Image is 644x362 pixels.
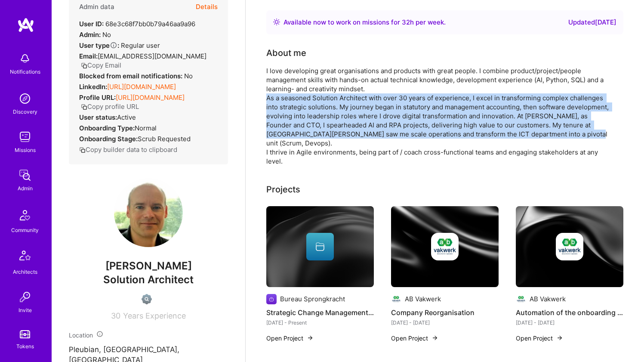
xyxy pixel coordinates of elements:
div: Discovery [13,107,37,116]
img: Company logo [391,294,401,304]
img: Invite [16,288,34,306]
strong: Onboarding Type: [79,124,135,132]
span: Scrub Requested [138,135,191,143]
div: No [79,30,111,39]
div: Regular user [79,41,160,50]
a: [URL][DOMAIN_NAME] [116,93,185,102]
button: Open Project [266,334,314,343]
i: icon Copy [81,62,87,69]
i: Help [110,41,117,49]
div: Notifications [10,67,40,76]
img: User Avatar [114,178,183,247]
span: [EMAIL_ADDRESS][DOMAIN_NAME] [98,52,206,60]
strong: User status: [79,113,117,121]
h4: Company Reorganisation [391,307,499,318]
div: Invite [18,306,32,315]
i: icon Copy [79,147,86,153]
div: Admin [18,184,33,193]
img: arrow-right [556,334,563,341]
span: 30 [111,311,120,320]
div: Projects [266,183,300,196]
div: AB Vakwerk [405,294,441,303]
img: tokens [20,330,30,338]
img: cover [266,206,374,287]
div: Available now to work on missions for h per week . [283,17,446,28]
span: 32 [402,18,410,26]
img: teamwork [16,128,34,145]
img: Not Scrubbed [142,294,152,304]
strong: User type : [79,41,119,50]
img: arrow-right [307,334,314,341]
button: Open Project [391,334,438,343]
button: Copy Email [81,61,121,70]
i: icon Copy [81,104,87,110]
img: Company logo [516,294,526,304]
img: admin teamwork [16,167,34,184]
h4: Automation of the onboarding of [DEMOGRAPHIC_DATA] workers [516,307,623,318]
div: 68e3c68f7bb0b79a46aa9a96 [79,19,195,28]
img: Company logo [266,294,277,304]
div: AB Vakwerk [530,294,566,303]
div: Location [69,331,228,340]
span: Active [117,113,136,121]
a: [URL][DOMAIN_NAME] [107,83,176,91]
h4: Strategic Change Management Initiatives [266,307,374,318]
strong: Profile URL: [79,93,116,102]
img: Availability [273,19,280,25]
button: Open Project [516,334,563,343]
div: [DATE] - Present [266,318,374,327]
span: Years Experience [123,311,186,320]
img: arrow-right [431,334,438,341]
div: Updated [DATE] [568,17,616,28]
div: Architects [13,267,37,276]
div: I love developing great organisations and products with great people. I combine product/project/p... [266,66,610,166]
h4: Admin data [79,3,114,11]
strong: LinkedIn: [79,83,107,91]
img: logo [17,17,34,33]
div: [DATE] - [DATE] [516,318,623,327]
img: cover [391,206,499,287]
div: [DATE] - [DATE] [391,318,499,327]
span: normal [135,124,157,132]
img: Company logo [431,233,459,260]
button: Copy profile URL [81,102,139,111]
strong: Onboarding Stage: [79,135,138,143]
strong: Admin: [79,31,101,39]
img: Community [15,205,35,226]
div: Tokens [16,342,34,351]
button: Copy builder data to clipboard [79,145,177,154]
div: Bureau Sprongkracht [280,294,345,303]
strong: Email: [79,52,98,60]
img: Architects [15,247,35,267]
strong: User ID: [79,20,104,28]
img: discovery [16,90,34,107]
div: About me [266,46,306,59]
span: Solution Architect [103,273,194,286]
div: Missions [15,145,36,155]
img: Company logo [556,233,583,260]
img: bell [16,50,34,67]
img: cover [516,206,623,287]
div: Community [11,226,39,235]
span: [PERSON_NAME] [69,260,228,272]
div: No [79,71,193,80]
strong: Blocked from email notifications: [79,72,184,80]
